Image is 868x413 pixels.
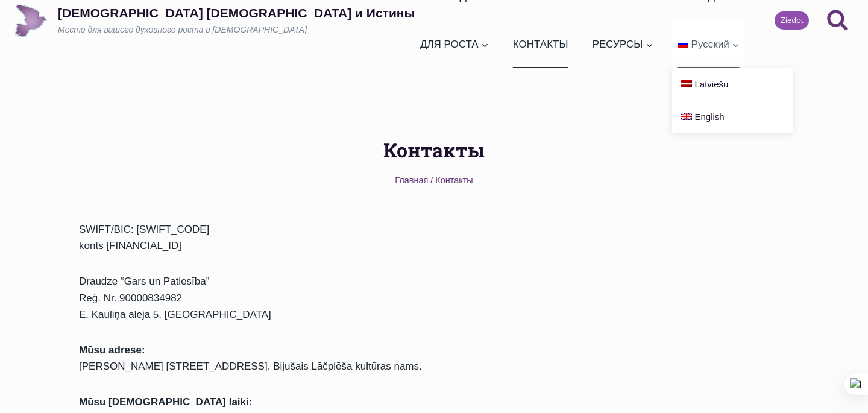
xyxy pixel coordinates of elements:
[672,101,793,133] a: English
[58,5,415,20] p: [DEMOGRAPHIC_DATA] [DEMOGRAPHIC_DATA] и Истины
[672,68,793,101] a: Latviešu
[79,344,145,356] strong: Mūsu adrese:
[587,20,658,68] button: Дочерние меню РЕСУРСЫ
[415,20,494,68] button: Дочерние меню ДЛЯ РОСТА
[79,273,434,323] p: Draudze “Gars un Patiesība” Reģ. Nr. 90000834982 E. Kauliņa aleja 5. [GEOGRAPHIC_DATA]
[821,4,854,37] button: Показать форму поиска
[508,20,573,68] a: КОНТАКТЫ
[435,175,473,185] span: Контакты
[79,221,434,254] p: SWIFT/BIC: [SWIFT_CODE] konts [FINANCIAL_ID]
[14,4,48,37] img: Draudze Gars un Patiesība
[58,24,415,36] p: Место для вашего духовного роста в [DEMOGRAPHIC_DATA]
[395,175,428,185] a: Главная
[79,342,434,374] p: [PERSON_NAME] [STREET_ADDRESS]. Bijušais Lāčplēša kultūras nams.
[695,79,729,89] span: Latviešu
[672,20,744,68] button: Дочерние меню
[695,112,725,122] span: English
[430,175,433,185] span: /
[775,11,809,30] a: Ziedot
[79,136,789,165] h1: Контакты
[79,396,252,408] strong: Mūsu [DEMOGRAPHIC_DATA] laiki:
[14,4,415,37] a: [DEMOGRAPHIC_DATA] [DEMOGRAPHIC_DATA] и ИстиныМесто для вашего духовного роста в [DEMOGRAPHIC_DATA]
[79,174,789,188] nav: Навигационные цепочки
